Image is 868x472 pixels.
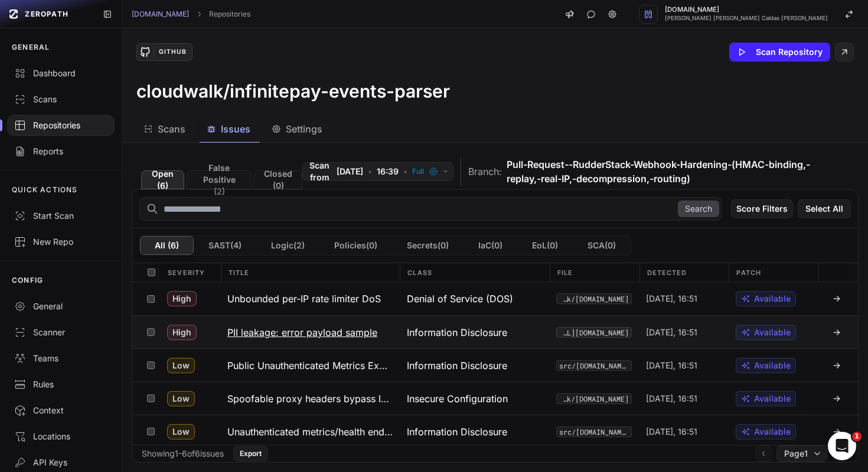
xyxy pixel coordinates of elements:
span: [DATE], 16:51 [646,293,697,305]
button: PII leakage: error payload sample [220,316,400,348]
div: Low Spoofable proxy headers bypass IP allowlist Insecure Configuration src/webhook/[DOMAIN_NAME] ... [132,382,858,415]
button: Export [233,446,268,461]
span: Full [412,167,424,176]
div: Locations [14,431,107,442]
span: Pull-Request--RudderStack-Webhook-Hardening-(HMAC-binding,-replay,-real-IP,-decompression,-routing) [507,157,844,186]
span: Low [167,424,195,439]
span: Low [167,391,195,406]
span: Branch: [468,164,502,179]
span: Low [167,358,195,373]
span: [DOMAIN_NAME] [665,7,828,13]
div: API Keys [14,457,107,468]
button: Unbounded per-IP rate limiter DoS [220,282,400,315]
button: Page1 [776,445,827,462]
span: Available [754,426,791,438]
button: src/services/[URL][DOMAIN_NAME] [556,327,632,338]
span: Insecure Configuration [407,392,508,406]
span: High [167,291,197,306]
p: QUICK ACTIONS [12,185,78,195]
button: Open (6) [141,170,184,189]
button: Search [678,201,719,217]
span: Issues [221,122,250,136]
button: Score Filters [731,199,793,218]
div: Title [221,263,400,282]
button: Scan from [DATE] • 16:39 • Full [302,162,453,181]
button: All (6) [140,236,194,255]
div: Dashboard [14,67,107,79]
h3: Spoofable proxy headers bypass IP allowlist [227,392,393,406]
button: Public Unauthenticated Metrics Exposure [220,349,400,382]
div: High Unbounded per-IP rate limiter DoS Denial of Service (DOS) src/webhook/[DOMAIN_NAME] [DATE], ... [132,282,858,315]
div: New Repo [14,236,107,248]
span: [DATE], 16:51 [646,326,697,338]
button: src/webhook/[DOMAIN_NAME] [556,393,632,404]
div: Reports [14,146,107,157]
button: Spoofable proxy headers bypass IP allowlist [220,382,400,415]
div: Start Scan [14,210,107,222]
span: 1 [852,432,862,441]
button: EoL(0) [517,236,573,255]
nav: breadcrumb [132,9,250,19]
button: SAST(4) [194,236,256,255]
span: Scans [158,122,185,136]
div: Repositories [14,119,107,131]
div: General [14,300,107,312]
p: GENERAL [12,43,50,52]
button: Policies(0) [319,236,392,255]
div: Severity [161,263,220,282]
div: Rules [14,379,107,390]
span: Information Disclosure [407,358,507,373]
button: SCA(0) [573,236,631,255]
svg: chevron right, [195,10,203,18]
a: Repositories [209,9,250,19]
button: Secrets(0) [392,236,464,255]
span: [PERSON_NAME] [PERSON_NAME] Caldas [PERSON_NAME] [665,15,828,21]
code: src/webhook/[DOMAIN_NAME] [556,293,632,304]
span: Available [754,393,791,405]
button: IaC(0) [464,236,517,255]
span: Scan from [308,160,332,183]
span: 16:39 [377,166,399,177]
div: GitHub [154,47,191,57]
h3: Unauthenticated metrics/health endpoints [227,425,393,439]
span: • [368,166,372,177]
h3: Public Unauthenticated Metrics Exposure [227,358,393,373]
div: Low Public Unauthenticated Metrics Exposure Information Disclosure src/[DOMAIN_NAME] [DATE], 16:5... [132,348,858,382]
div: Detected [639,263,729,282]
div: File [550,263,639,282]
div: Scanner [14,326,107,338]
button: Unauthenticated metrics/health endpoints [220,415,400,448]
div: Scans [14,93,107,105]
button: Logic(2) [256,236,319,255]
div: Teams [14,353,107,364]
span: Denial of Service (DOS) [407,292,513,306]
code: src/[DOMAIN_NAME] [556,360,632,371]
div: Context [14,405,107,416]
span: Available [754,326,791,338]
div: Class [400,263,549,282]
span: • [403,166,407,177]
h3: PII leakage: error payload sample [227,325,377,340]
span: [DATE], 16:51 [646,426,697,438]
a: ZEROPATH [5,5,93,24]
iframe: Intercom live chat [828,432,856,460]
span: ZEROPATH [25,9,68,19]
span: Settings [286,122,322,136]
div: Showing 1 - 6 of 6 issues [142,448,224,460]
p: CONFIG [12,276,43,285]
button: Scan Repository [729,43,830,62]
span: Available [754,293,791,305]
button: False Positive (2) [187,170,252,189]
button: Select All [798,199,851,218]
span: Information Disclosure [407,425,507,439]
span: [DATE], 16:51 [646,393,697,405]
span: Available [754,360,791,371]
span: [DATE], 16:51 [646,360,697,371]
span: High [167,325,197,340]
span: Page 1 [784,448,808,460]
div: High PII leakage: error payload sample Information Disclosure src/services/[URL][DOMAIN_NAME] [DA... [132,315,858,348]
h3: Unbounded per-IP rate limiter DoS [227,292,381,306]
a: [DOMAIN_NAME] [132,9,189,19]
